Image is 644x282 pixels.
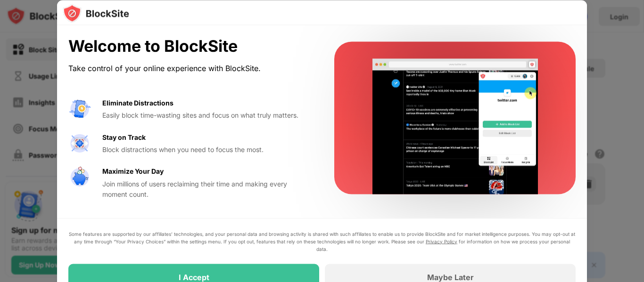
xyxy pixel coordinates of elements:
[63,4,129,23] img: logo-blocksite.svg
[427,272,474,282] div: Maybe Later
[102,97,173,108] div: Eliminate Distractions
[102,144,312,154] div: Block distractions when you need to focus the most.
[68,230,576,252] div: Some features are supported by our affiliates’ technologies, and your personal data and browsing ...
[426,238,457,244] a: Privacy Policy
[102,166,164,177] div: Maximize Your Day
[68,61,312,75] div: Take control of your online experience with BlockSite.
[68,97,91,120] img: value-avoid-distractions.svg
[102,132,146,142] div: Stay on Track
[68,166,91,189] img: value-safe-time.svg
[68,37,312,56] div: Welcome to BlockSite
[68,132,91,154] img: value-focus.svg
[102,178,312,200] div: Join millions of users reclaiming their time and making every moment count.
[179,272,209,282] div: I Accept
[102,110,312,121] div: Easily block time-wasting sites and focus on what truly matters.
